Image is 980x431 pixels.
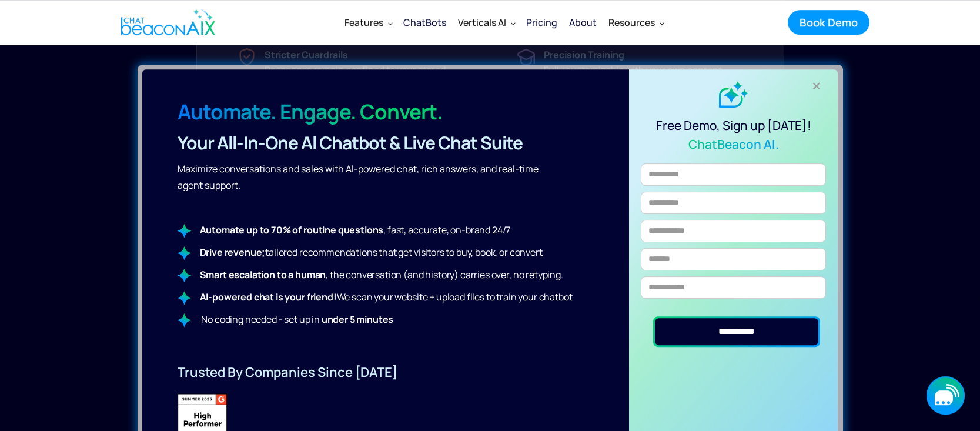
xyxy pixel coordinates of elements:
[608,14,655,31] div: Resources
[142,363,630,382] h5: Trusted by companies Since [DATE]
[200,244,543,260] div: tailored recommendations that get visitors to buy, book, or convert
[200,289,573,305] div: We scan your website + upload files to train your chatbot
[178,131,558,155] h4: Your all-in-one Al Chatbot & Live Chat Suite
[388,21,393,25] img: Dropdown
[397,8,452,36] a: ChatBots
[178,99,558,125] h3: Automate. Engage. Convert.
[807,76,826,96] div: +
[111,2,222,43] a: home
[200,311,394,328] div: No coding needed - set up in
[200,222,511,238] div: , fast, accurate, on-brand 24/7
[200,266,563,283] div: , the conversation (and history) carries over, no retyping.
[520,7,563,38] a: Pricing
[641,108,826,153] div: Free Demo, Sign up [DATE]!
[200,246,266,259] strong: Drive revenue;
[339,8,397,36] div: Features
[603,8,669,36] div: Resources
[563,7,603,38] a: About
[178,199,558,216] p: ‍
[660,21,664,25] img: Dropdown
[403,14,446,31] div: ChatBots
[200,268,326,281] strong: Smart escalation to a human
[526,14,557,31] div: Pricing
[688,136,779,152] strong: ChatBeacon AI.
[788,10,869,35] a: Book Demo
[322,313,394,326] strong: under 5 minutes
[178,161,558,193] p: Maximize conversations and sales with Al-powered chat, rich answers, and real-time agent support.
[200,223,384,236] strong: Automate up to 70% of routine questions
[511,21,516,25] img: Dropdown
[800,15,858,30] div: Book Demo
[344,14,383,31] div: Features
[641,163,826,347] form: Email Form
[458,14,506,31] div: Verticals AI
[569,14,597,31] div: About
[452,8,520,36] div: Verticals AI
[200,290,337,303] strong: AI-powered chat is your friend!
